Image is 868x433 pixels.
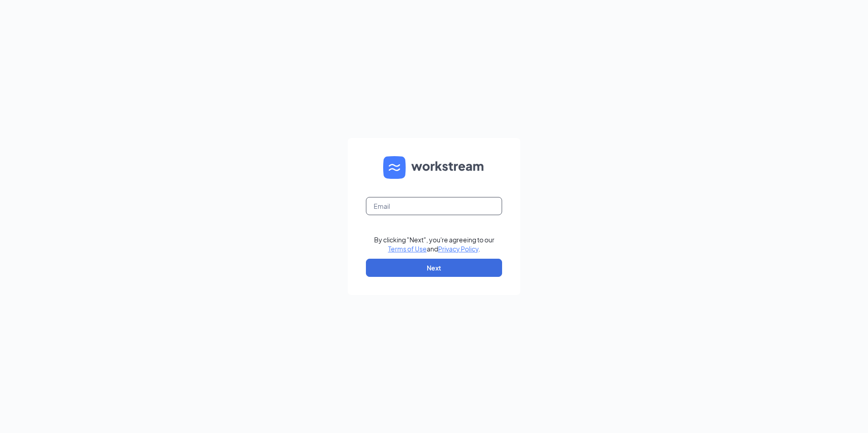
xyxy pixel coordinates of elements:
a: Terms of Use [388,245,427,253]
img: WS logo and Workstream text [383,156,485,179]
a: Privacy Policy [438,245,478,253]
input: Email [366,197,502,215]
button: Next [366,259,502,277]
div: By clicking "Next", you're agreeing to our and . [374,235,494,253]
